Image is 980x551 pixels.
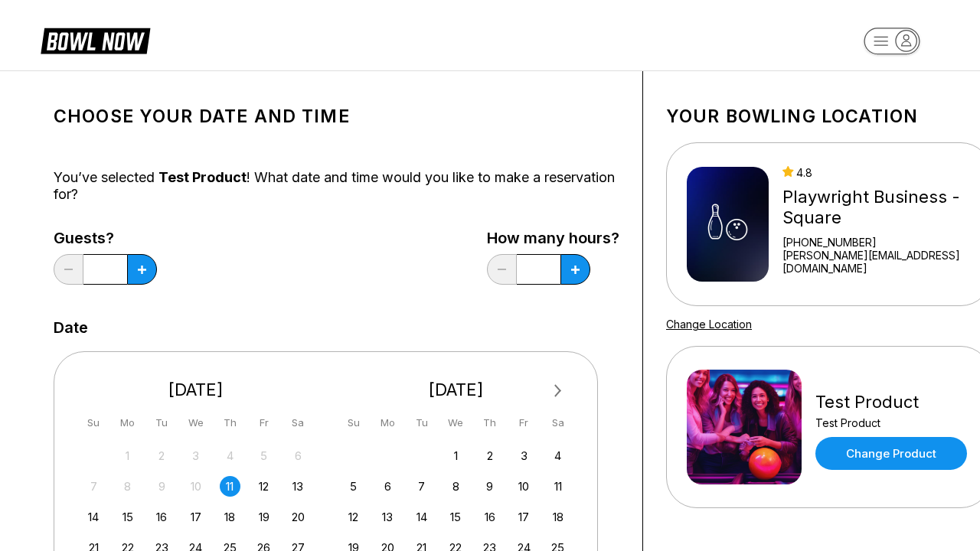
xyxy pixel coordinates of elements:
[547,507,568,527] div: Choose Saturday, October 18th, 2025
[185,445,206,466] div: Not available Wednesday, September 3rd, 2025
[253,412,274,433] div: Fr
[152,412,172,433] div: Tu
[514,476,534,497] div: Choose Friday, October 10th, 2025
[377,412,398,433] div: Mo
[152,445,172,466] div: Not available Tuesday, September 2nd, 2025
[253,445,274,466] div: Not available Friday, September 5th, 2025
[288,476,309,497] div: Choose Saturday, September 13th, 2025
[377,476,398,497] div: Choose Monday, October 6th, 2025
[446,476,466,497] div: Choose Wednesday, October 8th, 2025
[343,507,364,527] div: Choose Sunday, October 12th, 2025
[117,507,138,527] div: Choose Monday, September 15th, 2025
[220,476,240,497] div: Choose Thursday, September 11th, 2025
[83,476,104,497] div: Not available Sunday, September 7th, 2025
[117,476,138,497] div: Not available Monday, September 8th, 2025
[546,379,570,403] button: Next Month
[547,412,568,433] div: Sa
[220,445,240,466] div: Not available Thursday, September 4th, 2025
[479,445,500,466] div: Choose Thursday, October 2nd, 2025
[514,412,534,433] div: Fr
[288,445,309,466] div: Not available Saturday, September 6th, 2025
[77,380,315,400] div: [DATE]
[220,507,240,527] div: Choose Thursday, September 18th, 2025
[377,507,398,527] div: Choose Monday, October 13th, 2025
[782,236,971,249] div: [PHONE_NUMBER]
[253,507,274,527] div: Choose Friday, September 19th, 2025
[185,412,206,433] div: We
[782,187,971,228] div: Playwright Business - Square
[343,412,364,433] div: Su
[185,507,206,527] div: Choose Wednesday, September 17th, 2025
[514,445,534,466] div: Choose Friday, October 3rd, 2025
[83,412,104,433] div: Su
[815,437,967,470] a: Change Product
[152,476,172,497] div: Not available Tuesday, September 9th, 2025
[54,230,157,246] label: Guests?
[815,416,967,429] div: Test Product
[547,445,568,466] div: Choose Saturday, October 4th, 2025
[446,445,466,466] div: Choose Wednesday, October 1st, 2025
[54,106,619,127] h1: Choose your Date and time
[158,169,247,185] span: Test Product
[782,166,971,179] div: 4.8
[343,476,364,497] div: Choose Sunday, October 5th, 2025
[411,507,432,527] div: Choose Tuesday, October 14th, 2025
[446,507,466,527] div: Choose Wednesday, October 15th, 2025
[487,230,619,246] label: How many hours?
[185,476,206,497] div: Not available Wednesday, September 10th, 2025
[411,476,432,497] div: Choose Tuesday, October 7th, 2025
[479,412,500,433] div: Th
[253,476,274,497] div: Choose Friday, September 12th, 2025
[514,507,534,527] div: Choose Friday, October 17th, 2025
[479,507,500,527] div: Choose Thursday, October 16th, 2025
[547,476,568,497] div: Choose Saturday, October 11th, 2025
[687,370,802,484] img: Test Product
[288,412,309,433] div: Sa
[54,319,88,336] label: Date
[83,507,104,527] div: Choose Sunday, September 14th, 2025
[815,392,967,412] div: Test Product
[117,412,138,433] div: Mo
[220,412,240,433] div: Th
[152,507,172,527] div: Choose Tuesday, September 16th, 2025
[479,476,500,497] div: Choose Thursday, October 9th, 2025
[446,412,466,433] div: We
[687,167,769,282] img: Playwright Business - Square
[666,318,752,331] a: Change Location
[782,249,971,275] a: [PERSON_NAME][EMAIL_ADDRESS][DOMAIN_NAME]
[54,169,619,203] div: You’ve selected ! What date and time would you like to make a reservation for?
[117,445,138,466] div: Not available Monday, September 1st, 2025
[411,412,432,433] div: Tu
[338,380,575,400] div: [DATE]
[288,507,309,527] div: Choose Saturday, September 20th, 2025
